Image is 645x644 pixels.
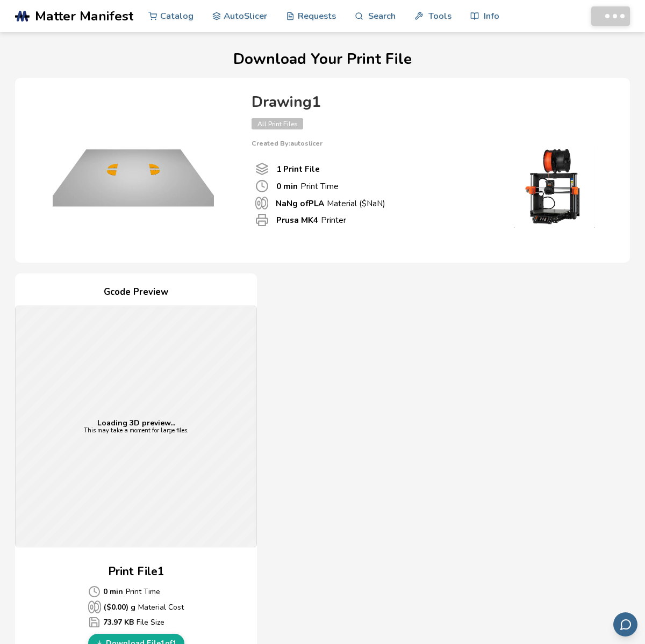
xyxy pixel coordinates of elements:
b: NaN g of PLA [276,198,324,209]
h4: Drawing1 [252,94,608,111]
span: All Print Files [252,118,303,129]
h4: Gcode Preview [15,284,257,301]
span: Average Cost [88,600,101,613]
p: Print Time [88,585,184,598]
span: Average Cost [88,616,101,628]
span: Matter Manifest [35,9,133,24]
b: 1 Print File [276,163,320,175]
h1: Download Your Print File [15,51,630,68]
p: Loading 3D preview... [84,419,189,428]
span: Print Time [255,179,269,193]
p: Material ($ NaN ) [276,198,385,209]
span: Average Cost [88,585,101,598]
h2: Print File 1 [108,563,164,580]
b: ($ 0.00 ) g [104,602,135,613]
p: Printer [276,214,346,226]
span: Printer [255,213,269,227]
p: Print Time [276,180,339,192]
button: Send feedback via email [613,612,637,636]
b: 0 min [276,180,298,192]
b: 0 min [103,586,123,597]
p: This may take a moment for large files. [84,428,189,435]
img: Printer [501,147,608,228]
b: Prusa MK4 [276,214,318,226]
p: Material Cost [88,600,184,613]
span: Number Of Print files [255,162,269,176]
span: Material Used [255,197,268,209]
img: Product [26,89,241,250]
p: Created By: autoslicer [252,140,608,147]
b: 73.97 KB [103,617,134,628]
p: File Size [88,616,184,628]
